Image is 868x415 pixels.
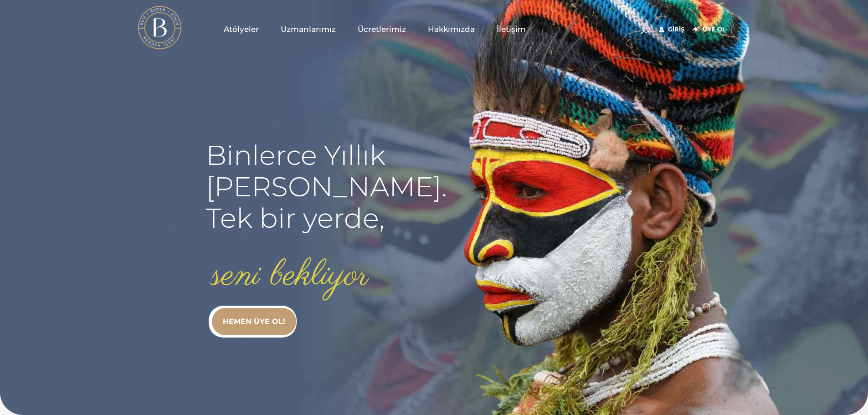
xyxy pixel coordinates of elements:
a: Uzmanlarımız [270,6,347,52]
span: Atölyeler [224,24,259,35]
rs-layer: seni bekliyor [212,256,369,296]
img: light logo [138,6,181,49]
a: Giriş [659,24,684,35]
a: Üye Ol [693,24,726,35]
a: Hakkımızda [417,6,486,52]
span: Ücretlerimiz [358,24,406,35]
span: İletişim [497,24,526,35]
a: Atölyeler [213,6,270,52]
a: İletişim [486,6,537,52]
span: Uzmanlarımız [281,24,336,35]
rs-layer: Binlerce Yıllık [PERSON_NAME]. Tek bir yerde, [206,139,447,234]
a: HEMEN ÜYE OL! [212,308,296,335]
a: Ücretlerimiz [347,6,417,52]
span: Hakkımızda [428,24,475,35]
